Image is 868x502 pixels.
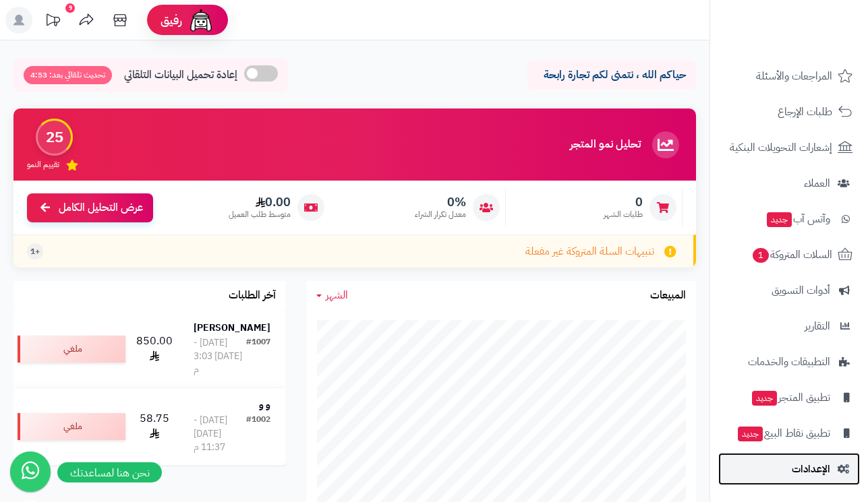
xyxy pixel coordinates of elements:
[718,346,860,378] a: التطبيقات والخدمات
[718,96,860,128] a: طلبات الإرجاع
[718,310,860,342] a: التقارير
[756,67,832,86] span: المراجعات والأسئلة
[718,131,860,164] a: إشعارات التحويلات البنكية
[751,245,832,264] span: السلات المتروكة
[718,167,860,199] a: العملاء
[718,60,860,92] a: المراجعات والأسئلة
[194,321,270,335] strong: [PERSON_NAME]
[36,7,69,37] a: تحديثات المنصة
[765,210,830,228] span: وآتس آب
[246,414,270,454] div: #1002
[730,138,832,157] span: إشعارات التحويلات البنكية
[792,460,830,478] span: الإعدادات
[767,212,792,227] span: جديد
[772,281,830,300] span: أدوات التسويق
[131,311,178,387] td: 850.00
[194,336,246,377] div: [DATE] - [DATE] 3:03 م
[604,209,643,220] span: طلبات الشهر
[131,388,178,465] td: 58.75
[24,66,112,84] span: تحديث تلقائي بعد: 4:53
[259,398,270,412] strong: و و
[748,352,830,371] span: التطبيقات والخدمات
[27,159,59,170] span: تقييم النمو
[415,209,466,220] span: معدل تكرار الشراء
[316,288,348,303] a: الشهر
[30,246,40,257] span: +1
[718,274,860,307] a: أدوات التسويق
[570,139,641,151] h3: تحليل نمو المتجر
[718,203,860,235] a: وآتس آبجديد
[525,244,654,259] span: تنبيهات السلة المتروكة غير مفعلة
[804,174,830,193] span: العملاء
[246,336,270,377] div: #1007
[415,195,466,210] span: 0%
[776,38,855,66] img: logo-2.png
[229,290,276,302] h3: آخر الطلبات
[736,424,830,443] span: تطبيق نقاط البيع
[65,3,75,13] div: 9
[718,381,860,414] a: تطبيق المتجرجديد
[718,453,860,485] a: الإعدادات
[27,193,153,222] a: عرض التحليل الكامل
[738,427,763,441] span: جديد
[161,12,182,28] span: رفيق
[229,209,291,220] span: متوسط طلب العميل
[752,391,777,406] span: جديد
[805,317,830,336] span: التقارير
[229,195,291,210] span: 0.00
[604,195,643,210] span: 0
[751,388,830,407] span: تطبيق المتجر
[187,7,214,34] img: ai-face.png
[59,200,143,216] span: عرض التحليل الكامل
[753,248,769,263] span: 1
[718,417,860,449] a: تطبيق نقاط البيعجديد
[538,67,686,83] p: حياكم الله ، نتمنى لكم تجارة رابحة
[326,287,348,303] span: الشهر
[18,413,125,440] div: ملغي
[18,336,125,363] div: ملغي
[124,67,237,83] span: إعادة تحميل البيانات التلقائي
[778,102,832,121] span: طلبات الإرجاع
[718,239,860,271] a: السلات المتروكة1
[194,414,246,454] div: [DATE] - [DATE] 11:37 م
[650,290,686,302] h3: المبيعات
